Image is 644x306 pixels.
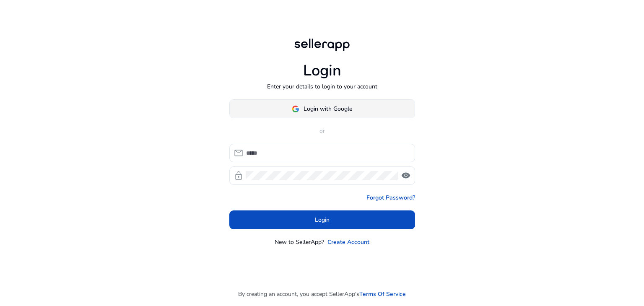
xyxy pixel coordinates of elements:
[401,171,411,181] span: visibility
[315,215,330,224] span: Login
[275,238,324,246] p: New to SellerApp?
[229,99,415,118] button: Login with Google
[366,193,415,202] a: Forgot Password?
[229,210,415,229] button: Login
[292,105,299,113] img: google-logo.svg
[303,62,341,80] h1: Login
[359,290,406,298] a: Terms Of Service
[234,171,244,181] span: lock
[304,104,352,113] span: Login with Google
[327,238,369,246] a: Create Account
[267,82,377,91] p: Enter your details to login to your account
[234,148,244,158] span: mail
[229,127,415,135] p: or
